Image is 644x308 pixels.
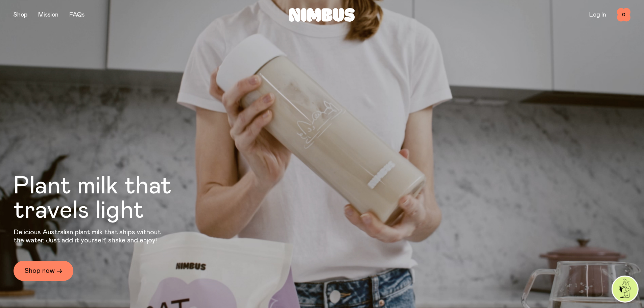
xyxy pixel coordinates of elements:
[14,228,165,244] p: Delicious Australian plant milk that ships without the water. Just add it yourself, shake and enjoy!
[69,12,85,18] a: FAQs
[589,12,606,18] a: Log In
[613,277,638,302] img: agent
[14,174,208,223] h1: Plant milk that travels light
[617,8,630,22] button: 0
[38,12,58,18] a: Mission
[14,261,73,281] a: Shop now →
